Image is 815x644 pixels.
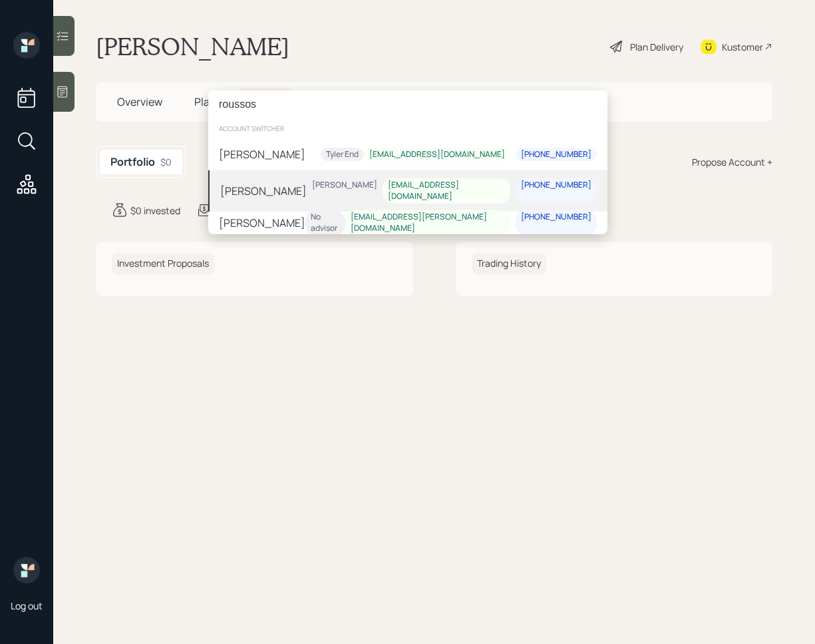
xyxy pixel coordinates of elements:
[326,148,359,160] div: Tyler End
[219,214,305,230] div: [PERSON_NAME]
[521,180,591,191] div: [PHONE_NUMBER]
[311,212,340,234] div: No advisor
[312,180,377,191] div: [PERSON_NAME]
[350,212,504,234] div: [EMAIL_ADDRESS][PERSON_NAME][DOMAIN_NAME]
[521,212,591,223] div: [PHONE_NUMBER]
[208,90,607,118] input: Type a command or search…
[208,118,607,138] div: account switcher
[219,146,305,162] div: [PERSON_NAME]
[521,148,591,160] div: [PHONE_NUMBER]
[220,182,307,198] div: [PERSON_NAME]
[388,180,505,202] div: [EMAIL_ADDRESS][DOMAIN_NAME]
[369,148,505,160] div: [EMAIL_ADDRESS][DOMAIN_NAME]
